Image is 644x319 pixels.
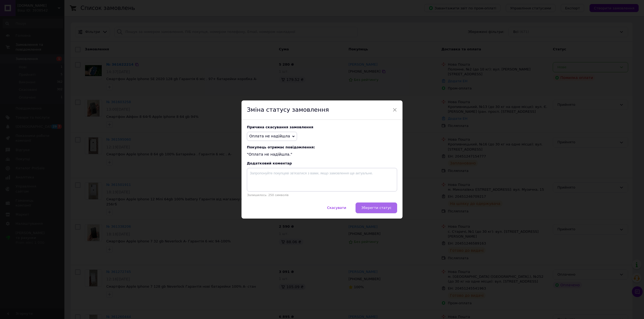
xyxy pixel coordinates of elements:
[356,202,397,213] button: Зберегти статус
[247,193,397,197] p: Залишилось: 250 символів
[247,145,397,157] div: "Оплата не надійшла."
[247,125,397,129] div: Причина скасування замовлення
[361,206,391,210] span: Зберегти статус
[247,161,397,165] div: Додатковий коментар
[321,202,352,213] button: Скасувати
[327,206,346,210] span: Скасувати
[247,145,397,149] span: Покупець отримає повідомлення:
[392,105,397,114] span: ×
[241,100,402,120] div: Зміна статусу замовлення
[249,134,290,138] span: Оплата не надійшла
